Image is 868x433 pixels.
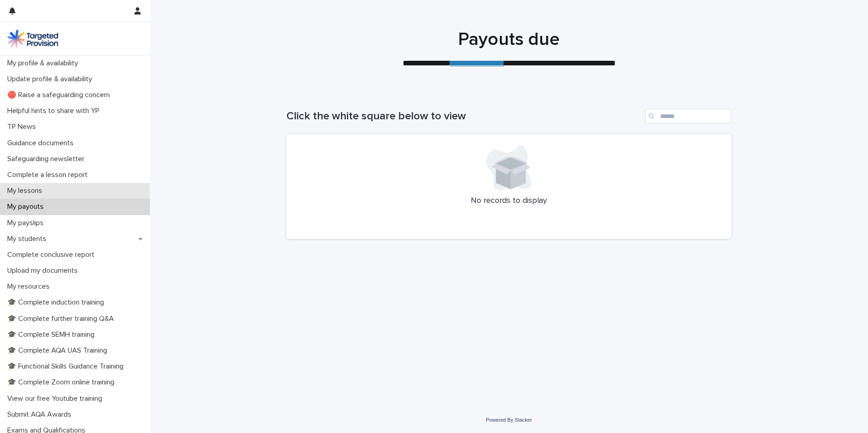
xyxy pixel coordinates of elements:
[4,315,121,323] p: 🎓 Complete further training Q&A
[4,139,81,148] p: Guidance documents
[4,235,54,243] p: My students
[286,29,731,50] h1: Payouts due
[4,266,85,275] p: Upload my documents
[4,298,111,307] p: 🎓 Complete induction training
[4,282,57,291] p: My resources
[7,30,58,48] img: M5nRWzHhSzIhMunXDL62
[4,202,51,211] p: My payouts
[4,171,95,179] p: Complete a lesson report
[4,251,102,259] p: Complete conclusive report
[4,59,85,68] p: My profile & availability
[4,410,79,419] p: Submit AQA Awards
[4,378,122,387] p: 🎓 Complete Zoom online training
[297,196,720,206] p: No records to display
[4,219,51,227] p: My payslips
[645,109,731,123] input: Search
[4,394,109,403] p: View our free Youtube training
[4,91,117,99] p: 🔴 Raise a safeguarding concern
[4,107,107,115] p: Helpful hints to share with YP
[4,346,114,355] p: 🎓 Complete AQA UAS Training
[4,75,99,84] p: Update profile & availability
[4,330,102,339] p: 🎓 Complete SEMH training
[4,362,131,371] p: 🎓 Functional Skills Guidance Training
[4,123,43,131] p: TP News
[4,155,92,163] p: Safeguarding newsletter
[486,417,532,423] a: Powered By Stacker
[286,110,641,123] h1: Click the white square below to view
[4,187,49,195] p: My lessons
